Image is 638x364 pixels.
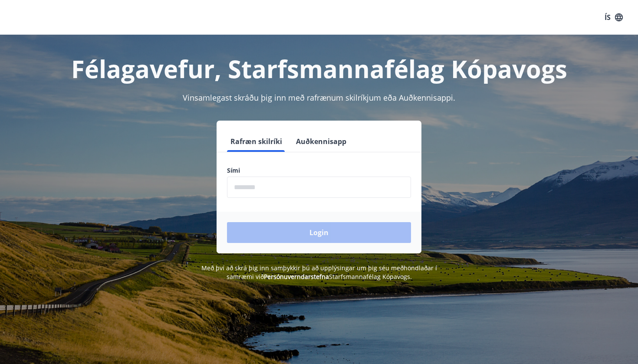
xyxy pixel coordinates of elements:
span: Vinsamlegast skráðu þig inn með rafrænum skilríkjum eða Auðkennisappi. [183,92,455,103]
a: Persónuverndarstefna [264,272,329,281]
button: ÍS [600,10,628,25]
button: Rafræn skilríki [227,131,286,152]
h1: Félagavefur, Starfsmannafélag Kópavogs [17,52,621,85]
button: Auðkennisapp [293,131,350,152]
label: Sími [227,166,411,175]
span: Með því að skrá þig inn samþykkir þú að upplýsingar um þig séu meðhöndlaðar í samræmi við Starfsm... [201,264,437,281]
